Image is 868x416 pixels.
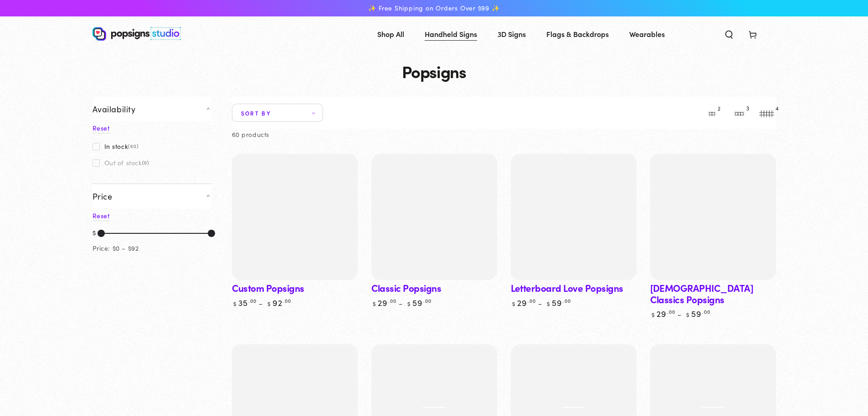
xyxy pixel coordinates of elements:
[368,4,499,12] span: ✨ Free Shipping on Orders Over $99 ✨
[92,211,110,221] a: Reset
[232,104,323,122] summary: Sort by
[92,242,139,254] div: Price: $0 – $92
[92,159,149,166] label: Out of stock
[92,123,110,133] a: Reset
[92,142,139,150] label: In stock
[92,27,181,41] img: Popsigns Studio
[730,104,749,122] button: 3
[142,160,149,165] span: (0)
[622,22,672,46] a: Wearables
[92,62,776,80] h1: Popsigns
[92,191,113,201] span: Price
[370,22,411,46] a: Shop All
[717,24,741,44] summary: Search our site
[377,27,404,41] span: Shop All
[232,129,270,140] p: 60 products
[128,143,139,149] span: (60)
[425,27,477,41] span: Handheld Signs
[92,227,96,240] div: $
[92,104,136,114] span: Availability
[629,27,665,41] span: Wearables
[92,97,211,121] summary: Availability
[498,27,526,41] span: 3D Signs
[703,104,721,122] button: 2
[418,22,484,46] a: Handheld Signs
[546,27,609,41] span: Flags & Backdrops
[491,22,533,46] a: 3D Signs
[539,22,616,46] a: Flags & Backdrops
[92,184,211,208] summary: Price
